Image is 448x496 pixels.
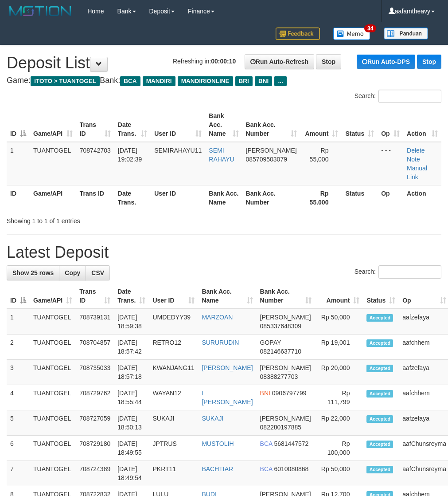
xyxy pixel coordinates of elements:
span: Accepted [366,365,393,372]
input: Search: [378,90,441,103]
span: [PERSON_NAME] [260,415,311,422]
span: MANDIRI [143,76,175,86]
td: RETRO12 [149,335,198,360]
a: CSV [86,265,110,280]
td: [DATE] 18:50:13 [114,410,149,436]
img: Feedback.jpg [276,28,320,40]
span: BNI [255,76,272,86]
th: ID: activate to sort column descending [7,283,30,309]
td: 3 [7,360,30,385]
th: Bank Acc. Name: activate to sort column ascending [205,108,242,142]
a: Note [407,156,420,163]
span: SEMIRAHAYU11 [154,147,202,154]
span: Accepted [366,441,393,448]
td: 708724389 [76,461,114,486]
th: Op [378,185,403,210]
a: MUSTOLIH [202,440,234,447]
img: Button%20Memo.svg [333,28,370,40]
td: 708704857 [76,335,114,360]
td: [DATE] 18:57:42 [114,335,149,360]
span: Rp 55,000 [310,147,329,163]
span: [PERSON_NAME] [260,364,311,371]
td: Rp 100,000 [315,436,363,461]
span: MANDIRIONLINE [178,76,233,86]
a: Run Auto-Refresh [245,54,314,69]
td: Rp 111,799 [315,385,363,410]
td: Rp 22,000 [315,410,363,436]
th: ID [7,185,30,210]
a: Manual Link [407,165,427,181]
h1: Latest Deposit [7,244,441,261]
th: Game/API: activate to sort column ascending [30,108,76,142]
input: Search: [378,265,441,279]
h1: Deposit List [7,54,441,72]
td: TUANTOGEL [30,335,76,360]
span: Accepted [366,390,393,398]
a: Delete [407,147,425,154]
span: BCA [120,76,140,86]
td: Rp 20,000 [315,360,363,385]
span: Copy 5681447572 to clipboard [274,440,308,447]
td: 5 [7,410,30,436]
th: Game/API [30,185,76,210]
td: JPTRUS [149,436,198,461]
a: SURURUDIN [202,339,239,346]
label: Search: [355,265,441,279]
td: UMDEDYY39 [149,309,198,335]
a: Show 25 rows [7,265,59,280]
span: Copy 08388277703 to clipboard [260,373,298,380]
th: Trans ID: activate to sort column ascending [76,283,114,309]
th: User ID [151,185,205,210]
td: 708735033 [76,360,114,385]
th: Op: activate to sort column ascending [378,108,403,142]
th: Date Trans.: activate to sort column ascending [114,283,149,309]
span: [PERSON_NAME] [260,314,311,321]
span: BCA [260,440,273,447]
th: Bank Acc. Number: activate to sort column ascending [242,108,301,142]
th: Date Trans.: activate to sort column ascending [114,108,151,142]
td: KWANJANG11 [149,360,198,385]
th: Status [342,185,378,210]
th: Trans ID [76,185,114,210]
span: Accepted [366,314,393,322]
th: Date Trans. [114,185,151,210]
td: 2 [7,335,30,360]
span: Copy 082280197885 to clipboard [260,424,301,431]
span: 34 [364,24,376,32]
td: 6 [7,436,30,461]
td: TUANTOGEL [30,385,76,410]
td: TUANTOGEL [30,436,76,461]
td: [DATE] 18:49:55 [114,436,149,461]
span: BNI [260,390,270,397]
span: BRI [235,76,253,86]
label: Search: [355,90,441,103]
td: TUANTOGEL [30,461,76,486]
span: ITOTO > TUANTOGEL [31,76,100,86]
td: 1 [7,142,30,185]
span: CSV [91,269,104,276]
span: Accepted [366,466,393,473]
td: 708729762 [76,385,114,410]
th: Bank Acc. Number: activate to sort column ascending [257,283,316,309]
td: [DATE] 18:59:38 [114,309,149,335]
a: MARZOAN [202,314,233,321]
td: Rp 50,000 [315,309,363,335]
a: [PERSON_NAME] [202,364,253,371]
td: 1 [7,309,30,335]
td: TUANTOGEL [30,142,76,185]
img: panduan.png [384,28,428,39]
td: PKRT11 [149,461,198,486]
span: 708742703 [80,147,111,154]
strong: 00:00:10 [211,58,236,65]
span: Refreshing in: [173,58,236,65]
td: SUKAJI [149,410,198,436]
td: 708729180 [76,436,114,461]
td: 4 [7,385,30,410]
td: - - - [378,142,403,185]
td: 708739131 [76,309,114,335]
img: MOTION_logo.png [7,4,74,18]
span: Copy [65,269,80,276]
th: ID: activate to sort column descending [7,108,30,142]
a: SUKAJI [202,415,223,422]
td: Rp 19,001 [315,335,363,360]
